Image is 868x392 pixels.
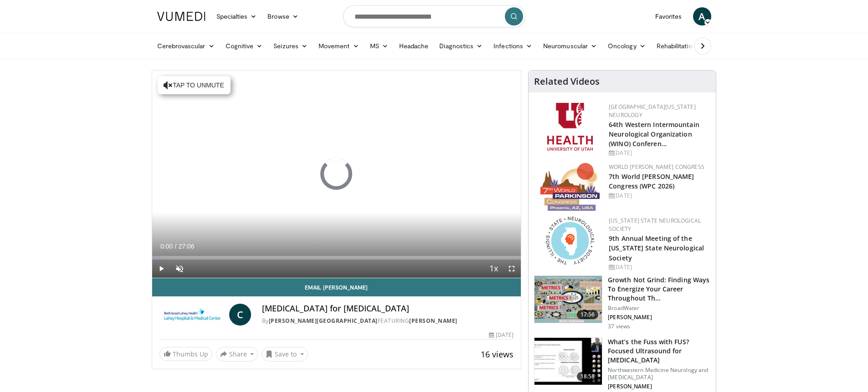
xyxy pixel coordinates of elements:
[534,338,602,385] img: 0b7e8699-1489-4a82-b7f9-122becffcd55.150x105_q85_crop-smart_upscale.jpg
[489,331,514,339] div: [DATE]
[609,103,696,119] a: [GEOGRAPHIC_DATA][US_STATE] Neurology
[488,37,538,55] a: Infections
[547,103,593,151] img: f6362829-b0a3-407d-a044-59546adfd345.png.150x105_q85_autocrop_double_scale_upscale_version-0.2.png
[602,37,651,55] a: Oncology
[394,37,434,55] a: Headache
[160,243,173,250] span: 0:00
[534,275,710,330] a: 17:56 Growth Not Grind: Finding Ways To Energize Your Career Throughout Th… BroadWater [PERSON_NA...
[170,260,189,278] button: Unmute
[343,5,525,27] input: Search topics, interventions
[152,37,220,55] a: Cerebrovascular
[159,304,226,326] img: Lahey Hospital & Medical Center
[609,172,694,190] a: 7th World [PERSON_NAME] Congress (WPC 2026)
[503,260,521,278] button: Fullscreen
[216,347,258,361] button: Share
[152,256,521,260] div: Progress Bar
[693,7,711,25] a: A
[409,317,457,325] a: [PERSON_NAME]
[178,243,194,250] span: 27:06
[484,260,503,278] button: Playback Rate
[609,263,709,271] div: [DATE]
[608,323,630,330] p: 37 views
[262,317,514,325] div: By FEATURING
[268,37,313,55] a: Seizures
[608,367,710,381] p: Northwestern Medicine Neurology and [MEDICAL_DATA]
[481,349,514,360] span: 16 views
[651,37,701,55] a: Rehabilitation
[229,304,251,326] a: C
[608,337,710,365] h3: What’s the Fuss with FUS? Focused Ultrasound for [MEDICAL_DATA]
[365,37,394,55] a: MS
[211,7,262,25] a: Specialties
[609,149,709,157] div: [DATE]
[608,275,710,303] h3: Growth Not Grind: Finding Ways To Energize Your Career Throughout Th…
[609,234,704,262] a: 9th Annual Meeting of the [US_STATE] State Neurological Society
[434,37,488,55] a: Diagnostics
[609,163,704,171] a: World [PERSON_NAME] Congress
[609,192,709,200] div: [DATE]
[608,314,710,321] p: [PERSON_NAME]
[152,278,521,296] a: Email [PERSON_NAME]
[609,120,699,148] a: 64th Western Intermountain Neurological Organization (WINO) Conferen…
[220,37,268,55] a: Cognitive
[609,217,701,233] a: [US_STATE] State Neurological Society
[313,37,365,55] a: Movement
[577,310,599,319] span: 17:56
[546,217,594,265] img: 71a8b48c-8850-4916-bbdd-e2f3ccf11ef9.png.150x105_q85_autocrop_double_scale_upscale_version-0.2.png
[269,317,378,325] a: [PERSON_NAME][GEOGRAPHIC_DATA]
[262,347,308,361] button: Save to
[650,7,688,25] a: Favorites
[152,260,170,278] button: Play
[608,305,710,312] p: BroadWater
[577,372,599,381] span: 18:58
[538,37,602,55] a: Neuromuscular
[157,12,205,21] img: VuMedi Logo
[534,76,600,87] h4: Related Videos
[262,304,514,314] h4: [MEDICAL_DATA] for [MEDICAL_DATA]
[262,7,304,25] a: Browse
[534,276,602,323] img: 12a3050a-609a-49cc-9ae7-c6842245203f.150x105_q85_crop-smart_upscale.jpg
[540,163,600,211] img: 16fe1da8-a9a0-4f15-bd45-1dd1acf19c34.png.150x105_q85_autocrop_double_scale_upscale_version-0.2.png
[152,71,521,278] video-js: Video Player
[159,347,212,361] a: Thumbs Up
[175,243,177,250] span: /
[608,383,710,390] p: [PERSON_NAME]
[158,76,231,94] button: Tap to unmute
